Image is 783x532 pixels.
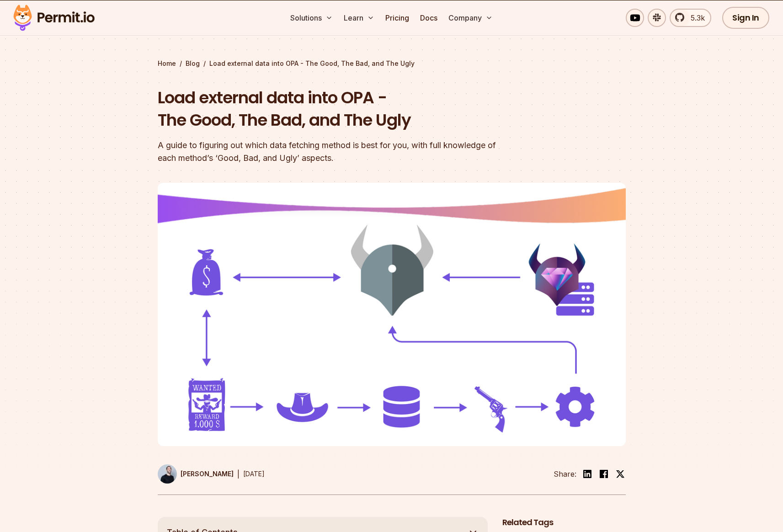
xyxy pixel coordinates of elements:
[181,469,234,479] p: [PERSON_NAME]
[158,86,509,132] h1: Load external data into OPA - The Good, The Bad, and The Ugly
[287,9,336,27] button: Solutions
[158,183,626,446] img: Load external data into OPA - The Good, The Bad, and The Ugly
[158,464,177,484] img: Oded Ben David
[616,469,625,479] img: twitter
[158,464,234,484] a: [PERSON_NAME]
[502,517,626,528] h2: Related Tags
[416,9,441,27] a: Docs
[158,139,509,165] div: A guide to figuring out which data fetching method is best for you, with full knowledge of each m...
[445,9,496,27] button: Company
[670,9,711,27] a: 5.3k
[554,468,576,479] li: Share:
[243,470,265,478] time: [DATE]
[685,12,705,23] span: 5.3k
[158,59,176,68] a: Home
[722,7,769,29] a: Sign In
[382,9,413,27] a: Pricing
[340,9,378,27] button: Learn
[158,59,626,68] div: / /
[186,59,200,68] a: Blog
[9,2,99,33] img: Permit logo
[582,468,593,479] img: linkedin
[598,468,609,479] img: facebook
[237,468,240,479] div: |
